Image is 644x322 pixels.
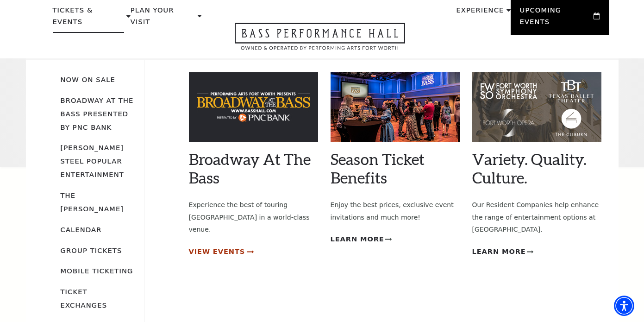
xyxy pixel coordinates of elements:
a: [PERSON_NAME] Steel Popular Entertainment [61,144,124,178]
a: Season Ticket Benefits [331,150,425,187]
p: Plan Your Visit [131,5,195,33]
img: Variety. Quality. Culture. [472,72,601,142]
span: View Events [189,246,245,258]
a: Mobile Ticketing [61,267,133,275]
a: Ticket Exchanges [61,288,107,309]
p: Tickets & Events [53,5,125,33]
a: Broadway At The Bass [189,150,311,187]
a: Open this option [201,23,438,58]
p: Enjoy the best prices, exclusive event invitations and much more! [331,199,460,223]
span: Learn More [472,246,526,258]
p: Experience the best of touring [GEOGRAPHIC_DATA] in a world-class venue. [189,199,318,236]
a: Broadway At The Bass presented by PNC Bank [61,96,134,131]
p: Experience [456,5,504,21]
a: View Events [189,246,253,258]
img: Season Ticket Benefits [331,72,460,142]
a: Now On Sale [61,76,115,83]
p: Our Resident Companies help enhance the range of entertainment options at [GEOGRAPHIC_DATA]. [472,199,601,236]
img: Broadway At The Bass [189,72,318,142]
p: Upcoming Events [520,5,592,33]
a: Group Tickets [61,246,122,254]
a: The [PERSON_NAME] [61,191,124,213]
a: Calendar [61,226,102,234]
div: Accessibility Menu [614,296,634,316]
span: Learn More [331,234,384,245]
a: Variety. Quality. Culture. [472,150,587,187]
a: Learn More Variety. Quality. Culture. [472,246,533,258]
a: Learn More Season Ticket Benefits [331,234,392,245]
